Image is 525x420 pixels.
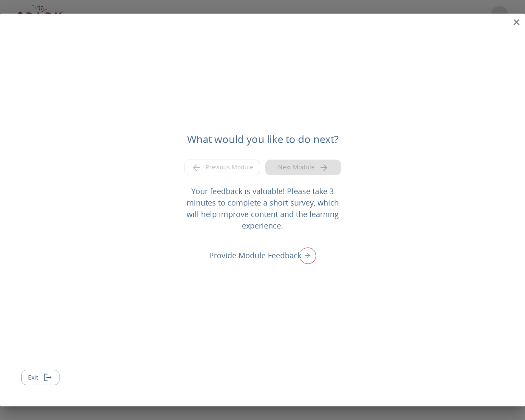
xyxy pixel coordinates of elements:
div: Provide Module Feedback [209,244,316,266]
p: Your feedback is valuable! Please take 3 minutes to complete a short survey, which will help impr... [184,186,341,231]
button: Exit module [21,370,60,386]
button: close [508,14,525,31]
h5: What would you like to do next? [187,132,338,146]
p: Provide Module Feedback [209,250,301,261]
img: right arrow [295,244,316,266]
